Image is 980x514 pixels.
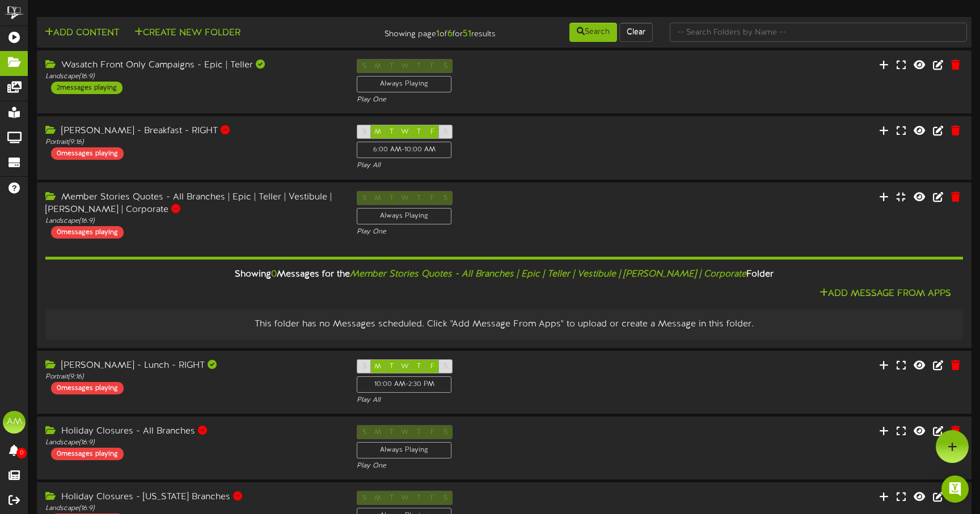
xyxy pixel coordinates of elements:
[443,128,447,136] span: S
[45,59,340,72] div: Wasatch Front Only Campaigns - Epic | Teller
[45,191,340,217] div: Member Stories Quotes - All Branches | Epic | Teller | Vestibule | [PERSON_NAME] | Corporate
[45,359,340,372] div: [PERSON_NAME] - Lunch - RIGHT
[357,227,651,237] div: Play One
[816,287,954,301] button: Add Message From Apps
[401,128,409,136] span: W
[390,363,394,371] span: T
[430,363,434,371] span: F
[357,461,651,471] div: Play One
[37,262,971,287] div: Showing Messages for the Folder
[436,29,440,39] strong: 1
[51,448,124,460] div: 0 messages playing
[54,318,954,331] div: This folder has no Messages scheduled. Click "Add Message From Apps" to upload or create a Messag...
[347,22,504,41] div: Showing page of for results
[45,72,340,82] div: Landscape ( 16:9 )
[357,142,451,158] div: 6:00 AM - 10:00 AM
[362,128,366,136] span: S
[51,382,124,394] div: 0 messages playing
[569,23,617,42] button: Search
[443,363,447,371] span: S
[41,26,122,40] button: Add Content
[941,475,969,503] div: Open Intercom Messenger
[374,363,381,371] span: M
[670,23,967,42] input: -- Search Folders by Name --
[357,396,651,405] div: Play All
[357,376,451,393] div: 10:00 AM - 2:30 PM
[417,363,421,371] span: T
[390,128,394,136] span: T
[45,138,340,147] div: Portrait ( 9:16 )
[45,125,340,138] div: [PERSON_NAME] - Breakfast - RIGHT
[16,448,27,458] span: 0
[401,363,409,371] span: W
[357,95,651,105] div: Play One
[45,425,340,438] div: Holiday Closures - All Branches
[619,23,653,42] button: Clear
[271,269,277,279] span: 0
[357,442,451,458] div: Always Playing
[45,504,340,513] div: Landscape ( 16:9 )
[374,128,381,136] span: M
[463,29,471,39] strong: 51
[430,128,434,136] span: F
[51,82,122,94] div: 2 messages playing
[417,128,421,136] span: T
[362,363,366,371] span: S
[350,269,746,279] i: Member Stories Quotes - All Branches | Epic | Teller | Vestibule | [PERSON_NAME] | Corporate
[357,208,451,224] div: Always Playing
[447,29,453,39] strong: 6
[357,76,451,92] div: Always Playing
[45,438,340,448] div: Landscape ( 16:9 )
[45,216,340,226] div: Landscape ( 16:9 )
[51,147,124,160] div: 0 messages playing
[3,411,26,434] div: AM
[357,161,651,171] div: Play All
[45,372,340,382] div: Portrait ( 9:16 )
[51,226,124,239] div: 0 messages playing
[131,26,244,40] button: Create New Folder
[45,491,340,504] div: Holiday Closures - [US_STATE] Branches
